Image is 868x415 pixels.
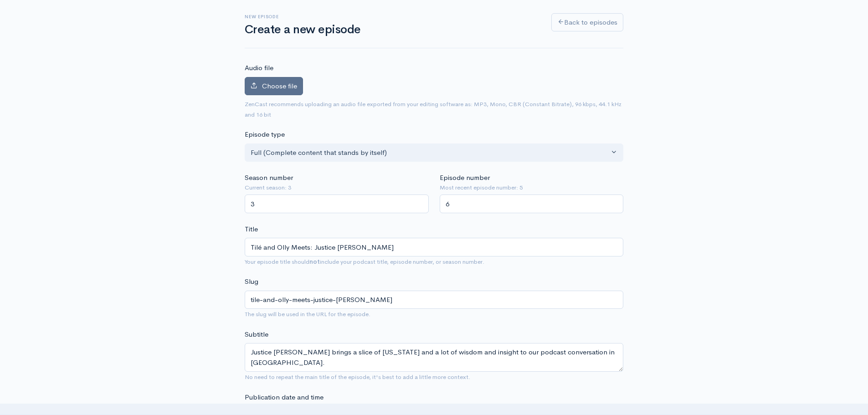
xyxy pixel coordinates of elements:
[245,277,258,287] label: Slug
[245,14,540,19] h6: New episode
[245,291,623,309] input: title-of-episode
[245,129,285,140] label: Episode type
[551,13,623,32] a: Back to episodes
[245,238,623,256] input: What is the episode's title?
[245,258,484,266] small: Your episode title should include your podcast title, episode number, or season number.
[245,329,268,340] label: Subtitle
[245,183,429,192] small: Current season: 3
[440,183,624,192] small: Most recent episode number: 5
[245,23,540,36] h1: Create a new episode
[245,100,621,118] small: ZenCast recommends uploading an audio file exported from your editing software as: MP3, Mono, CBR...
[245,173,293,183] label: Season number
[245,373,470,381] small: No need to repeat the main title of the episode, it's best to add a little more context.
[440,195,624,213] input: Enter episode number
[245,143,623,162] button: Full (Complete content that stands by itself)
[245,224,258,235] label: Title
[309,258,320,266] strong: not
[245,392,324,403] label: Publication date and time
[245,63,273,73] label: Audio file
[251,148,609,158] div: Full (Complete content that stands by itself)
[262,82,297,90] span: Choose file
[440,173,490,183] label: Episode number
[245,310,370,318] small: The slug will be used in the URL for the episode.
[245,195,429,213] input: Enter season number for this episode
